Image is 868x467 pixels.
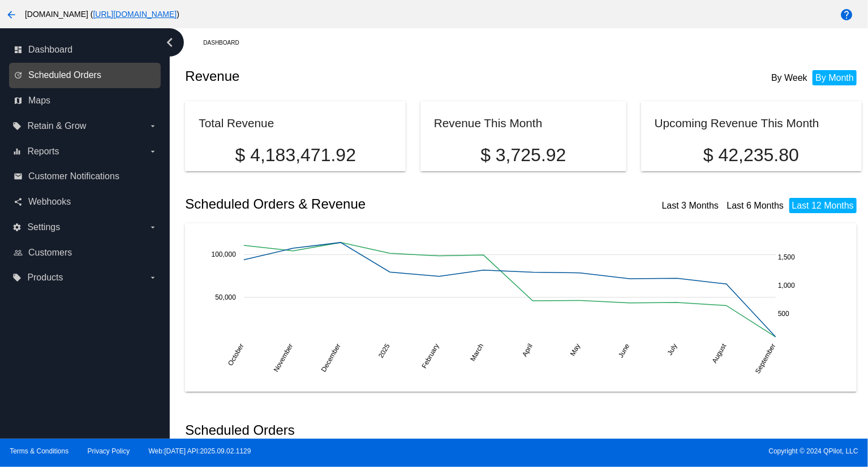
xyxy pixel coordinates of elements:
i: update [14,71,23,80]
span: Webhooks [28,197,71,207]
i: local_offer [12,122,22,131]
i: people_outline [14,248,23,257]
span: Maps [28,96,50,106]
a: Last 3 Months [662,201,719,210]
text: 100,000 [212,250,237,258]
i: settings [12,223,22,232]
li: By Month [813,70,857,85]
span: Settings [27,222,60,232]
h2: Revenue This Month [434,116,543,129]
i: arrow_drop_down [148,147,157,156]
text: 500 [778,309,789,317]
a: people_outline Customers [14,244,157,262]
text: February [420,342,441,370]
i: equalizer [12,147,22,156]
text: July [666,342,679,356]
span: [DOMAIN_NAME] ( ) [25,10,179,19]
text: September [754,342,777,375]
span: Copyright © 2024 QPilot, LLC [444,447,858,455]
i: chevron_left [161,33,179,51]
a: Terms & Conditions [10,447,68,455]
i: local_offer [12,273,22,282]
a: email Customer Notifications [14,167,157,185]
a: update Scheduled Orders [14,66,157,84]
text: 1,500 [778,253,795,261]
span: Customers [28,248,72,258]
a: [URL][DOMAIN_NAME] [93,10,177,19]
a: Last 12 Months [792,201,854,210]
text: December [320,342,342,373]
a: Last 6 Months [727,201,784,210]
i: map [14,96,23,105]
p: $ 4,183,471.92 [199,145,392,166]
text: April [521,342,535,358]
i: arrow_drop_down [148,223,157,232]
i: dashboard [14,45,23,54]
h2: Upcoming Revenue This Month [655,116,819,129]
text: August [711,342,728,365]
p: $ 3,725.92 [434,145,613,166]
p: $ 42,235.80 [655,145,848,166]
text: June [617,342,631,359]
text: 2025 [377,342,392,359]
h2: Revenue [185,68,523,84]
a: map Maps [14,92,157,110]
a: Web:[DATE] API:2025.09.02.1129 [149,447,251,455]
text: November [272,342,295,373]
h2: Total Revenue [199,116,274,129]
span: Customer Notifications [28,171,119,181]
a: dashboard Dashboard [14,41,157,59]
li: By Week [768,70,810,85]
text: October [227,342,246,367]
mat-icon: help [840,8,854,21]
text: 50,000 [216,293,237,301]
span: Reports [27,146,59,157]
i: share [14,197,23,206]
text: March [469,342,485,362]
a: Privacy Policy [88,447,130,455]
mat-icon: arrow_back [5,8,18,21]
text: May [569,342,582,357]
span: Retain & Grow [27,121,86,131]
span: Products [27,273,63,283]
i: arrow_drop_down [148,122,157,131]
h2: Scheduled Orders [185,422,523,438]
i: email [14,172,23,181]
text: 1,000 [778,281,795,289]
i: arrow_drop_down [148,273,157,282]
a: share Webhooks [14,193,157,211]
a: Dashboard [203,34,249,51]
span: Dashboard [28,45,72,55]
h2: Scheduled Orders & Revenue [185,196,523,212]
span: Scheduled Orders [28,70,101,80]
